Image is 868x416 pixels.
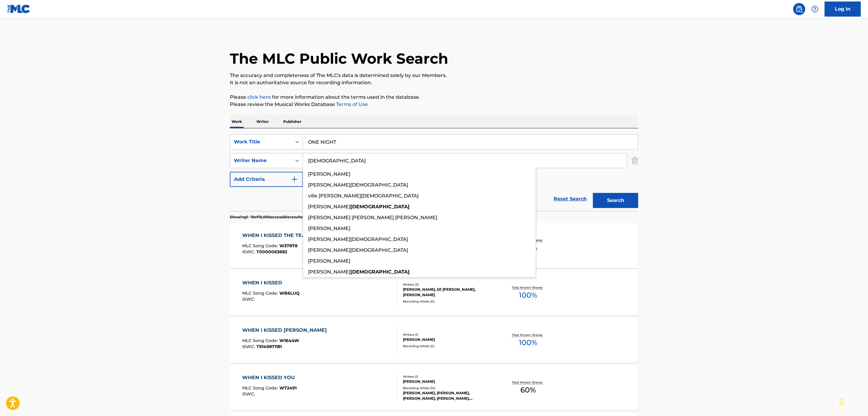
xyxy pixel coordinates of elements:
p: Total Known Shares: [512,333,544,337]
div: [PERSON_NAME], SE [PERSON_NAME], [PERSON_NAME] [403,287,494,298]
img: help [811,5,818,13]
span: 100 % [519,290,537,301]
p: Showing 1 - 10 of 10,000 accessible results (Total 4,063,475 ) [230,214,333,220]
span: W72491 [279,385,297,391]
form: Search Form [230,134,638,211]
div: [PERSON_NAME], [PERSON_NAME], [PERSON_NAME], [PERSON_NAME], [PERSON_NAME] [403,390,494,401]
p: Please for more information about the terms used in the database. [230,94,638,101]
a: Terms of Use [335,101,368,107]
img: 9d2ae6d4665cec9f34b9.svg [291,176,298,183]
p: It is not an authoritative source for recording information. [230,79,638,86]
p: Total Known Shares: [512,380,544,385]
strong: [DEMOGRAPHIC_DATA] [350,269,410,275]
a: WHEN I KISSED THE TEACHERMLC Song Code:W37878ISWC:T0000063682Writers (2)[PERSON_NAME] [PERSON_NAM... [230,223,638,268]
span: WB6LUQ [279,290,300,296]
div: WHEN I KISSED [PERSON_NAME] [242,327,330,334]
div: Writers ( 1 ) [403,332,494,337]
span: ville [PERSON_NAME][DEMOGRAPHIC_DATA] [308,193,419,199]
div: Writers ( 1 ) [403,374,494,379]
div: WHEN I KISSED [242,279,300,286]
img: search [796,5,803,13]
a: WHEN I KISSED YOUMLC Song Code:W72491ISWC:Writers (1)[PERSON_NAME]Recording Artists (12)[PERSON_N... [230,365,638,410]
span: T0000063682 [256,249,287,254]
button: Add Criteria [230,172,303,187]
a: Log In [825,2,861,17]
span: [PERSON_NAME] [PERSON_NAME] [PERSON_NAME] [308,215,437,220]
div: [PERSON_NAME] [403,337,494,342]
div: Drag [840,393,843,411]
div: [PERSON_NAME] [403,379,494,384]
img: Delete Criterion [632,153,638,168]
div: WHEN I KISSED YOU [242,374,298,381]
div: Help [809,3,821,15]
span: MLC Song Code : [242,243,279,248]
a: Reset Search [551,192,590,206]
span: [PERSON_NAME][DEMOGRAPHIC_DATA] [308,182,408,188]
div: Work Title [234,138,288,146]
a: click here [247,94,271,100]
p: Writer [255,115,271,128]
span: MLC Song Code : [242,338,279,343]
span: [PERSON_NAME][DEMOGRAPHIC_DATA] [308,247,408,253]
span: [PERSON_NAME] [308,258,350,264]
span: T9149871181 [256,344,282,349]
span: ISWC : [242,391,256,397]
span: 60 % [520,385,536,395]
span: [PERSON_NAME] [308,269,350,275]
iframe: Chat Widget [838,387,868,416]
a: Public Search [793,3,805,15]
button: Search [593,193,638,208]
span: [PERSON_NAME] [308,226,350,231]
div: Recording Artists ( 0 ) [403,299,494,304]
div: Recording Artists ( 12 ) [403,386,494,390]
span: W37878 [279,243,297,248]
span: ISWC : [242,344,256,349]
p: Publisher [281,115,303,128]
p: Please review the Musical Works Database [230,101,638,108]
p: The accuracy and completeness of The MLC's data is determined solely by our Members. [230,72,638,79]
span: MLC Song Code : [242,385,279,391]
div: WHEN I KISSED THE TEACHER [242,232,323,239]
span: [PERSON_NAME] [308,204,350,210]
div: Writers ( 3 ) [403,282,494,287]
h1: The MLC Public Work Search [230,50,448,68]
p: Total Known Shares: [512,285,544,290]
span: ISWC : [242,249,256,254]
span: 100 % [519,337,537,348]
img: MLC Logo [7,5,31,13]
a: WHEN I KISSED [PERSON_NAME]MLC Song Code:W1644WISWC:T9149871181Writers (1)[PERSON_NAME]Recording ... [230,318,638,363]
span: ISWC : [242,296,256,302]
span: MLC Song Code : [242,290,279,296]
span: [PERSON_NAME] [308,171,350,177]
p: Work [230,115,244,128]
div: Writer Name [234,157,288,164]
a: WHEN I KISSEDMLC Song Code:WB6LUQISWC:Writers (3)[PERSON_NAME], SE [PERSON_NAME], [PERSON_NAME]Re... [230,270,638,315]
span: [PERSON_NAME][DEMOGRAPHIC_DATA] [308,236,408,242]
div: Recording Artists ( 0 ) [403,344,494,348]
strong: [DEMOGRAPHIC_DATA] [350,204,410,210]
span: W1644W [279,338,299,343]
